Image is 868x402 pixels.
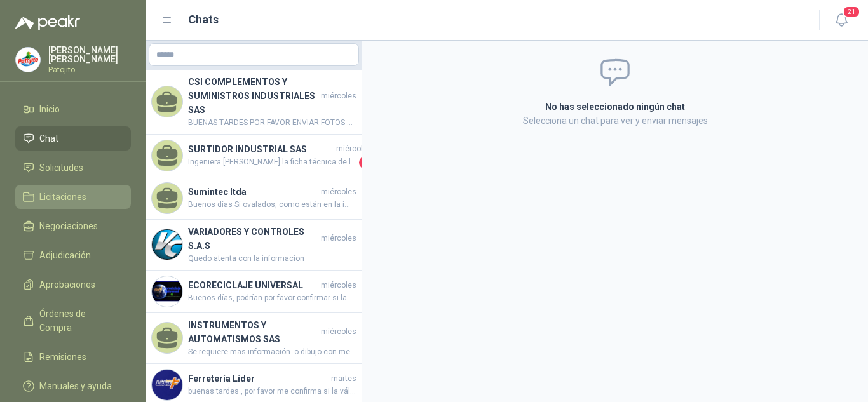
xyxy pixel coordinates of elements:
[15,214,131,238] a: Negociaciones
[393,100,837,114] h2: No has seleccionado ningún chat
[39,248,91,262] span: Adjudicación
[15,15,80,30] img: Logo peakr
[152,276,182,307] img: Company Logo
[393,114,837,128] p: Selecciona un chat para ver y enviar mensajes
[321,232,356,245] span: miércoles
[359,156,372,169] span: 1
[830,9,853,32] button: 21
[15,345,131,369] a: Remisiones
[39,219,98,233] span: Negociaciones
[15,97,131,121] a: Inicio
[188,199,356,211] span: Buenos días Si ovalados, como están en la imagen
[15,185,131,209] a: Licitaciones
[152,370,182,400] img: Company Logo
[321,326,356,338] span: miércoles
[321,186,356,198] span: miércoles
[188,185,318,199] h4: Sumintec ltda
[146,177,362,220] a: Sumintec ltdamiércolesBuenos días Si ovalados, como están en la imagen
[321,279,356,291] span: miércoles
[188,292,356,304] span: Buenos días, podrían por favor confirmar si la caneca es de 55 galones y no 50 litros?
[146,220,362,271] a: Company LogoVARIADORES Y CONTROLES S.A.SmiércolesQuedo atenta con la informacion
[48,46,131,64] p: [PERSON_NAME] [PERSON_NAME]
[15,374,131,398] a: Manuales y ayuda
[15,126,131,151] a: Chat
[15,156,131,180] a: Solicitudes
[188,318,318,346] h4: INSTRUMENTOS Y AUTOMATISMOS SAS
[188,385,356,398] span: buenas tardes , por favor me confirma si la válvula que estás cotizando es en bronce ya que la re...
[15,243,131,267] a: Adjudicación
[39,350,86,364] span: Remisiones
[39,307,119,335] span: Órdenes de Compra
[15,302,131,340] a: Órdenes de Compra
[188,156,356,169] span: Ingeniera [PERSON_NAME] la ficha técnica de la caja reductora
[15,272,131,297] a: Aprobaciones
[188,142,334,156] h4: SURTIDOR INDUSTRIAL SAS
[843,6,860,18] span: 21
[39,161,83,175] span: Solicitudes
[16,48,40,72] img: Company Logo
[146,271,362,313] a: Company LogoECORECICLAJE UNIVERSALmiércolesBuenos días, podrían por favor confirmar si la caneca ...
[188,278,318,292] h4: ECORECICLAJE UNIVERSAL
[188,372,329,385] h4: Ferretería Líder
[188,117,356,129] span: BUENAS TARDES POR FAVOR ENVIAR FOTOS DE LA PLACA DEL MOTOREDUCTOR CORRESPONDIENTE A LA SOL054695,...
[188,346,356,358] span: Se requiere mas información. o dibujo con medidas long. bulbo,diámetro adaptador , temperatura má...
[146,313,362,364] a: INSTRUMENTOS Y AUTOMATISMOS SASmiércolesSe requiere mas información. o dibujo con medidas long. b...
[188,11,219,29] h1: Chats
[336,143,372,155] span: miércoles
[39,131,58,145] span: Chat
[321,90,356,102] span: miércoles
[146,70,362,135] a: CSI COMPLEMENTOS Y SUMINISTROS INDUSTRIALES SASmiércolesBUENAS TARDES POR FAVOR ENVIAR FOTOS DE L...
[152,229,182,260] img: Company Logo
[188,75,318,117] h4: CSI COMPLEMENTOS Y SUMINISTROS INDUSTRIALES SAS
[48,66,131,74] p: Patojito
[188,225,318,253] h4: VARIADORES Y CONTROLES S.A.S
[39,278,95,291] span: Aprobaciones
[188,253,356,265] span: Quedo atenta con la informacion
[39,379,112,393] span: Manuales y ayuda
[39,190,86,204] span: Licitaciones
[331,373,356,385] span: martes
[146,135,362,177] a: SURTIDOR INDUSTRIAL SASmiércolesIngeniera [PERSON_NAME] la ficha técnica de la caja reductora1
[39,102,60,116] span: Inicio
